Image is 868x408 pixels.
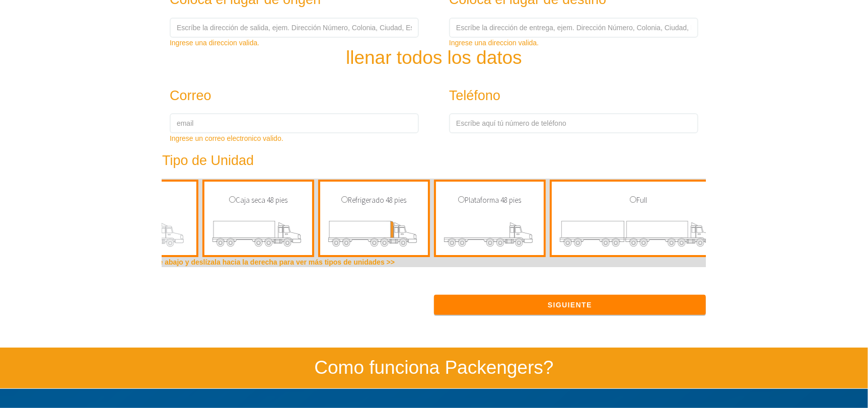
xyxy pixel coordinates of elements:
h3: Teléfono [449,89,676,104]
b: Haz click en la barra gris de abajo y deslízala hacia la derecha para ver más tipos de unidades >> [70,258,395,266]
img: transporte de carga caja seca full [559,216,718,255]
input: email [170,113,419,133]
input: Escríbe la dirección de salida, ejem. Dirección Número, Colonia, Ciudad, Estado, Código Postal. [170,18,419,38]
input: Escríbe aquí tú número de teléfono [449,113,698,133]
p: Refrigerado 48 pies [325,194,423,206]
button: Siguiente [434,295,706,315]
p: Caja seca 48 pies [209,194,307,206]
p: Plataforma 48 pies [441,194,539,206]
input: Escríbe la dirección de entrega, ejem. Dirección Número, Colonia, Ciudad, Estado, Código Postal. [449,18,698,38]
h2: Como funciona Packengers? [147,358,721,378]
div: Ingrese una direccion valida. [449,38,698,48]
div: Ingrese un correo electronico valido. [170,133,419,143]
h3: Correo [170,89,397,104]
img: transporte de carga caja seca 48 pies [212,216,305,255]
iframe: Drift Widget Chat Controller [818,358,856,396]
p: Full [557,194,720,206]
div: Ingrese una direccion valida. [170,38,419,48]
img: transporte de carga plataforma 48 pies [444,216,536,255]
img: transporte de carga refrigerado 48 pies [328,216,420,255]
h3: Tipo de Unidad [162,153,660,169]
